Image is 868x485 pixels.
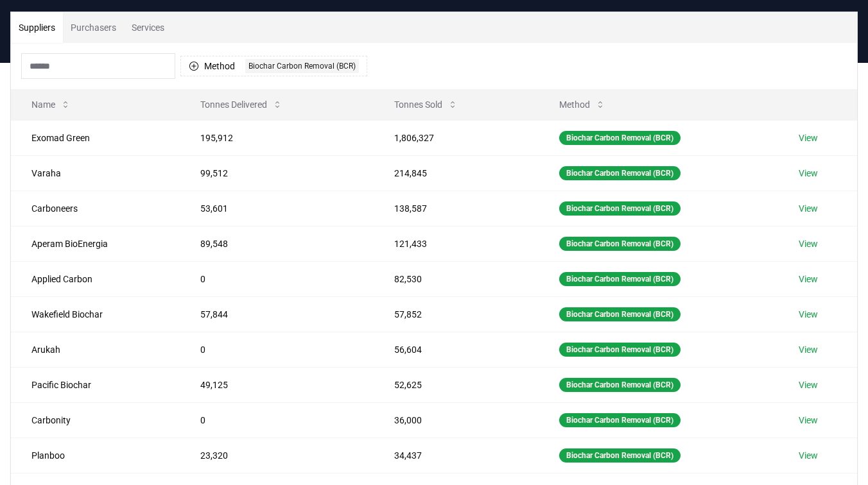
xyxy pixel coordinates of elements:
[559,201,681,216] div: Biochar Carbon Removal (BCR)
[559,237,681,251] div: Biochar Carbon Removal (BCR)
[11,438,180,473] td: Planboo
[374,261,539,296] td: 82,530
[799,273,818,285] a: View
[190,92,293,117] button: Tonnes Delivered
[245,59,359,73] div: Biochar Carbon Removal (BCR)
[180,367,374,402] td: 49,125
[799,167,818,180] a: View
[11,332,180,367] td: Arukah
[180,226,374,261] td: 89,548
[21,92,81,117] button: Name
[124,12,172,43] button: Services
[799,414,818,427] a: View
[180,438,374,473] td: 23,320
[374,120,539,155] td: 1,806,327
[559,413,681,427] div: Biochar Carbon Removal (BCR)
[180,332,374,367] td: 0
[11,155,180,191] td: Varaha
[799,449,818,462] a: View
[549,92,616,117] button: Method
[799,132,818,144] a: View
[11,191,180,226] td: Carboneers
[180,56,367,76] button: MethodBiochar Carbon Removal (BCR)
[180,402,374,438] td: 0
[384,92,468,117] button: Tonnes Sold
[799,343,818,356] a: View
[11,12,63,43] button: Suppliers
[374,226,539,261] td: 121,433
[374,332,539,367] td: 56,604
[799,379,818,391] a: View
[799,202,818,215] a: View
[559,307,681,321] div: Biochar Carbon Removal (BCR)
[374,402,539,438] td: 36,000
[799,308,818,321] a: View
[11,261,180,296] td: Applied Carbon
[180,261,374,296] td: 0
[180,155,374,191] td: 99,512
[180,296,374,332] td: 57,844
[63,12,124,43] button: Purchasers
[11,120,180,155] td: Exomad Green
[11,226,180,261] td: Aperam BioEnergia
[374,155,539,191] td: 214,845
[374,438,539,473] td: 34,437
[11,402,180,438] td: Carbonity
[180,191,374,226] td: 53,601
[559,343,681,357] div: Biochar Carbon Removal (BCR)
[11,296,180,332] td: Wakefield Biochar
[11,367,180,402] td: Pacific Biochar
[559,378,681,392] div: Biochar Carbon Removal (BCR)
[559,448,681,463] div: Biochar Carbon Removal (BCR)
[374,191,539,226] td: 138,587
[559,166,681,180] div: Biochar Carbon Removal (BCR)
[374,296,539,332] td: 57,852
[559,131,681,145] div: Biochar Carbon Removal (BCR)
[559,272,681,286] div: Biochar Carbon Removal (BCR)
[374,367,539,402] td: 52,625
[799,237,818,250] a: View
[180,120,374,155] td: 195,912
